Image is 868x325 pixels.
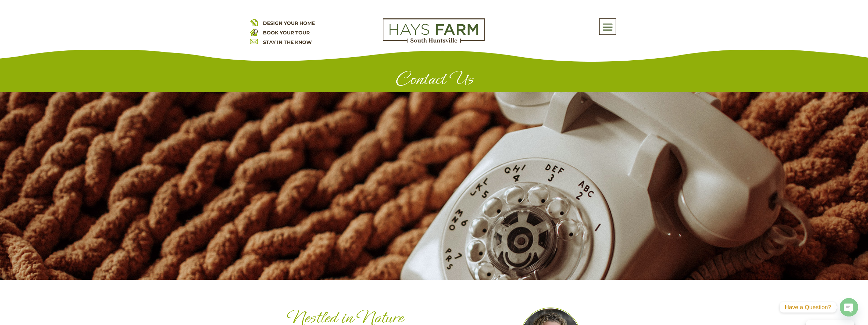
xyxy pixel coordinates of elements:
img: book your home tour [250,28,258,36]
h1: Contact Us [250,69,618,92]
a: hays farm homes huntsville development [383,38,485,44]
img: Logo [383,18,485,43]
a: STAY IN THE KNOW [263,39,312,45]
a: BOOK YOUR TOUR [263,30,310,36]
